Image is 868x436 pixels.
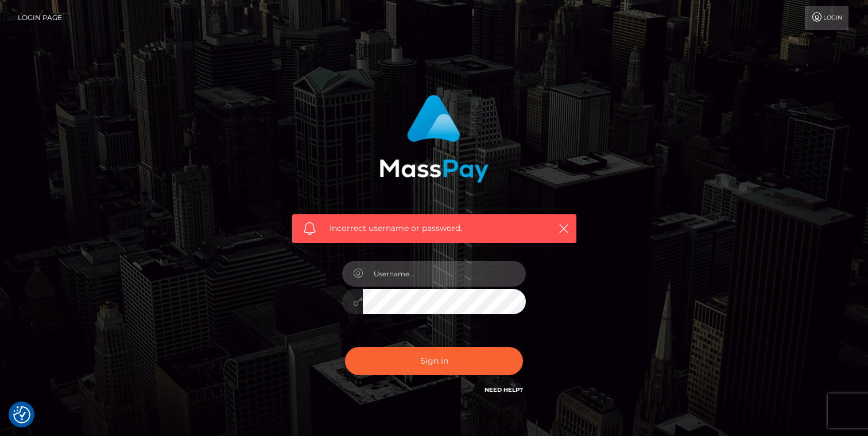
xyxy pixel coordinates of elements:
a: Login [805,6,848,30]
a: Login Page [18,6,62,30]
img: Revisit consent button [13,406,30,423]
input: Username... [363,261,526,287]
img: MassPay Login [379,95,489,183]
a: Need Help? [485,386,523,393]
button: Sign in [345,347,523,375]
button: Consent Preferences [13,406,30,423]
span: Incorrect username or password. [330,222,539,234]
